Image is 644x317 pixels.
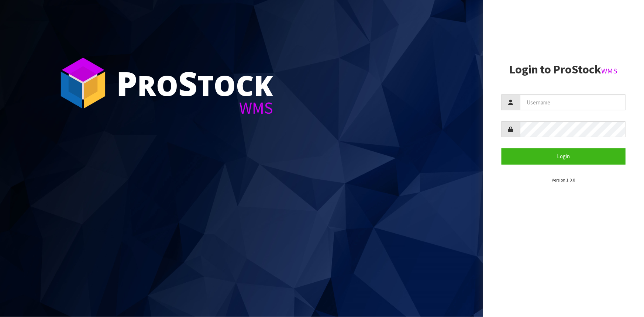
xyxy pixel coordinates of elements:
small: WMS [602,66,618,76]
h2: Login to ProStock [502,63,626,76]
input: Username [520,94,626,110]
span: S [178,61,197,106]
button: Login [502,148,626,164]
span: P [116,61,137,106]
small: Version 1.0.0 [552,177,575,183]
img: ProStock Cube [55,55,111,111]
div: ro tock [116,66,273,100]
div: WMS [116,100,273,116]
